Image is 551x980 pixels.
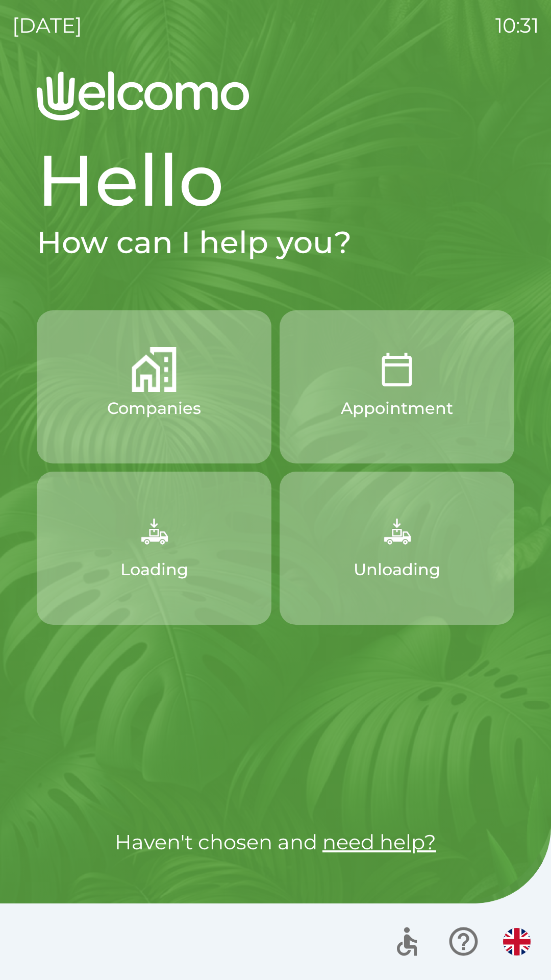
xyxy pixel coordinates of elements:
button: Companies [37,310,271,463]
button: Appointment [280,310,514,463]
img: 704c4644-117f-4429-9160-065010197bca.png [374,508,419,553]
img: 122be468-0449-4234-a4e4-f2ffd399f15f.png [132,347,177,392]
p: Loading [120,557,188,582]
p: Unloading [354,557,440,582]
p: [DATE] [12,10,82,41]
h1: Hello [37,137,514,224]
p: 10:31 [495,10,539,41]
p: Appointment [341,396,453,421]
img: en flag [503,928,531,955]
p: Haven't chosen and [37,827,514,857]
h2: How can I help you? [37,224,514,261]
img: f13ba18a-b211-450c-abe6-f0da78179e0f.png [132,508,177,553]
img: 8604b6e8-2b92-4852-858d-af93d6db5933.png [374,347,419,392]
button: Loading [37,472,271,625]
p: Companies [107,396,201,421]
button: Unloading [280,472,514,625]
a: need help? [322,829,436,854]
img: Logo [37,71,514,120]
